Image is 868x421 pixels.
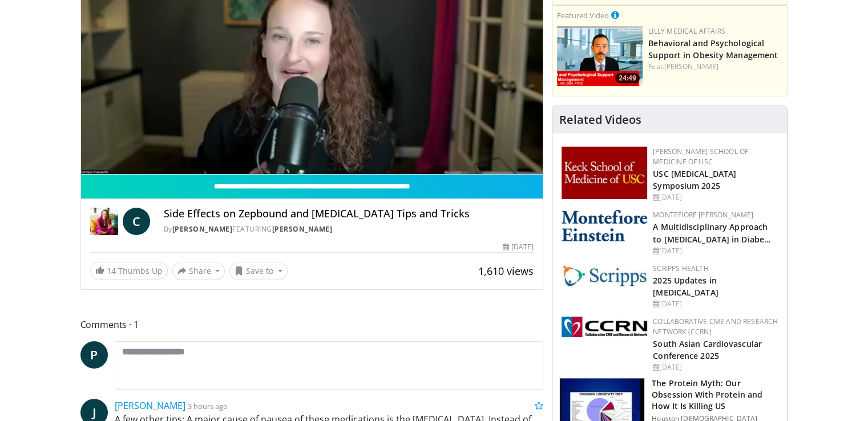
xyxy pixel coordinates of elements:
[478,264,534,278] span: 1,610 views
[80,317,544,332] span: Comments 1
[652,378,780,412] h3: The Protein Myth: Our Obsession With Protein and How It Is Killing US
[172,224,233,234] a: [PERSON_NAME]
[653,275,718,298] a: 2025 Updates in [MEDICAL_DATA]
[653,221,771,244] a: A Multidisciplinary Approach to [MEDICAL_DATA] in Diabe…
[557,26,643,86] img: ba3304f6-7838-4e41-9c0f-2e31ebde6754.png.150x105_q85_crop-smart_upscale.png
[653,192,778,203] div: [DATE]
[648,62,782,72] div: Feat.
[90,262,168,280] a: 14 Thumbs Up
[653,210,753,220] a: Montefiore [PERSON_NAME]
[648,26,725,36] a: Lilly Medical Affairs
[503,242,534,252] div: [DATE]
[107,265,116,276] span: 14
[272,224,333,234] a: [PERSON_NAME]
[653,264,708,273] a: Scripps Health
[653,338,762,361] a: South Asian Cardiovascular Conference 2025
[229,262,288,280] button: Save to
[653,246,778,256] div: [DATE]
[80,341,108,369] a: P
[653,362,778,373] div: [DATE]
[653,147,748,167] a: [PERSON_NAME] School of Medicine of USC
[115,399,185,412] a: [PERSON_NAME]
[648,38,778,60] a: Behavioral and Psychological Support in Obesity Management
[653,299,778,309] div: [DATE]
[559,113,641,127] h4: Related Videos
[562,317,647,337] img: a04ee3ba-8487-4636-b0fb-5e8d268f3737.png.150x105_q85_autocrop_double_scale_upscale_version-0.2.png
[653,317,778,337] a: Collaborative CME and Research Network (CCRN)
[172,262,225,280] button: Share
[562,147,647,199] img: 7b941f1f-d101-407a-8bfa-07bd47db01ba.png.150x105_q85_autocrop_double_scale_upscale_version-0.2.jpg
[164,208,534,220] h4: Side Effects on Zepbound and [MEDICAL_DATA] Tips and Tricks
[557,26,643,86] a: 24:49
[615,73,640,83] span: 24:49
[562,210,647,241] img: b0142b4c-93a1-4b58-8f91-5265c282693c.png.150x105_q85_autocrop_double_scale_upscale_version-0.2.png
[557,10,609,21] small: Featured Video
[653,168,736,191] a: USC [MEDICAL_DATA] Symposium 2025
[562,264,647,287] img: c9f2b0b7-b02a-4276-a72a-b0cbb4230bc1.jpg.150x105_q85_autocrop_double_scale_upscale_version-0.2.jpg
[123,208,150,235] a: C
[188,401,228,411] small: 3 hours ago
[90,208,118,235] img: Dr. Carolynn Francavilla
[664,62,718,71] a: [PERSON_NAME]
[164,224,534,234] div: By FEATURING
